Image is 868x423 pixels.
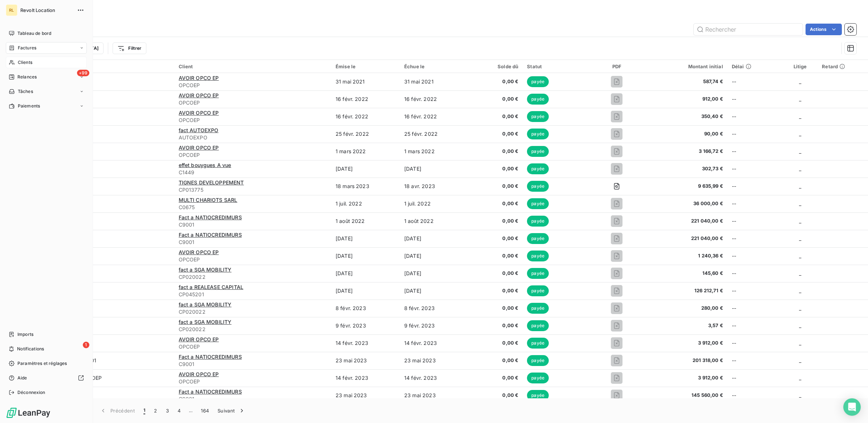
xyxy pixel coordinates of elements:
[18,103,40,109] span: Paiements
[822,64,864,69] div: Retard
[799,235,801,241] span: _
[799,113,801,119] span: _
[18,88,33,95] span: Tâches
[400,73,469,90] td: 31 mai 2021
[400,125,469,143] td: 25 févr. 2022
[179,395,327,403] span: C9001
[649,392,723,399] span: 145 560,00 €
[527,76,549,87] span: payée
[473,78,518,85] span: 0,00 €
[331,230,400,247] td: [DATE]
[331,387,400,404] td: 23 mai 2023
[179,256,327,263] span: OPCOEP
[400,334,469,352] td: 14 févr. 2023
[727,212,783,230] td: --
[400,195,469,212] td: 1 juil. 2022
[527,129,549,139] span: payée
[179,197,238,203] span: MULTI CHARIOTS SARL
[799,200,801,207] span: _
[593,64,640,69] div: PDF
[179,232,242,238] span: Fact a NATIOCREDIMURS
[179,134,327,141] span: AUTOEXPO
[113,42,146,54] button: Filtrer
[473,200,518,207] span: 0,00 €
[527,181,549,192] span: payée
[20,7,73,13] span: Revolt Location
[179,308,327,316] span: CP020022
[527,251,549,261] span: payée
[331,90,400,108] td: 16 févr. 2022
[843,398,861,416] div: Open Intercom Messenger
[527,146,549,157] span: payée
[400,108,469,125] td: 16 févr. 2022
[527,285,549,296] span: payée
[17,74,37,80] span: Relances
[17,375,27,381] span: Aide
[649,130,723,138] span: 90,00 €
[727,230,783,247] td: --
[473,374,518,382] span: 0,00 €
[400,369,469,387] td: 14 févr. 2023
[473,252,518,260] span: 0,00 €
[727,387,783,404] td: --
[649,357,723,364] span: 201 318,00 €
[527,94,549,105] span: payée
[404,64,464,69] div: Échue le
[649,339,723,347] span: 3 912,00 €
[727,160,783,178] td: --
[18,45,36,51] span: Factures
[179,343,327,350] span: OPCOEP
[727,90,783,108] td: --
[400,387,469,404] td: 23 mai 2023
[799,357,801,363] span: _
[727,334,783,352] td: --
[694,24,803,35] input: Rechercher
[799,96,801,102] span: _
[649,305,723,312] span: 280,00 €
[799,392,801,398] span: _
[799,166,801,172] span: _
[179,239,327,246] span: C9001
[527,198,549,209] span: payée
[527,390,549,401] span: payée
[473,165,518,172] span: 0,00 €
[727,265,783,282] td: --
[17,360,67,367] span: Paramètres et réglages
[400,352,469,369] td: 23 mai 2023
[179,319,232,325] span: fact a SGA MOBILITY
[473,113,518,120] span: 0,00 €
[727,195,783,212] td: --
[649,200,723,207] span: 36 000,00 €
[17,346,44,352] span: Notifications
[331,334,400,352] td: 14 févr. 2023
[331,247,400,265] td: [DATE]
[179,127,219,133] span: fact AUTOEXPO
[331,195,400,212] td: 1 juil. 2022
[799,253,801,259] span: _
[331,300,400,317] td: 8 févr. 2023
[799,375,801,381] span: _
[179,326,327,333] span: CP020022
[727,178,783,195] td: --
[527,233,549,244] span: payée
[95,403,139,418] button: Précédent
[473,235,518,242] span: 0,00 €
[649,322,723,329] span: 3,57 €
[473,392,518,399] span: 0,00 €
[649,113,723,120] span: 350,40 €
[331,352,400,369] td: 23 mai 2023
[331,317,400,334] td: 9 févr. 2023
[331,265,400,282] td: [DATE]
[331,108,400,125] td: 16 févr. 2022
[727,300,783,317] td: --
[17,331,33,338] span: Imports
[649,148,723,155] span: 3 166,72 €
[649,183,723,190] span: 9 635,99 €
[799,78,801,85] span: _
[139,403,150,418] button: 1
[179,371,219,377] span: AVOIR OPCO EP
[799,322,801,329] span: _
[806,24,842,35] button: Actions
[179,291,327,298] span: CP045201
[527,373,549,383] span: payée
